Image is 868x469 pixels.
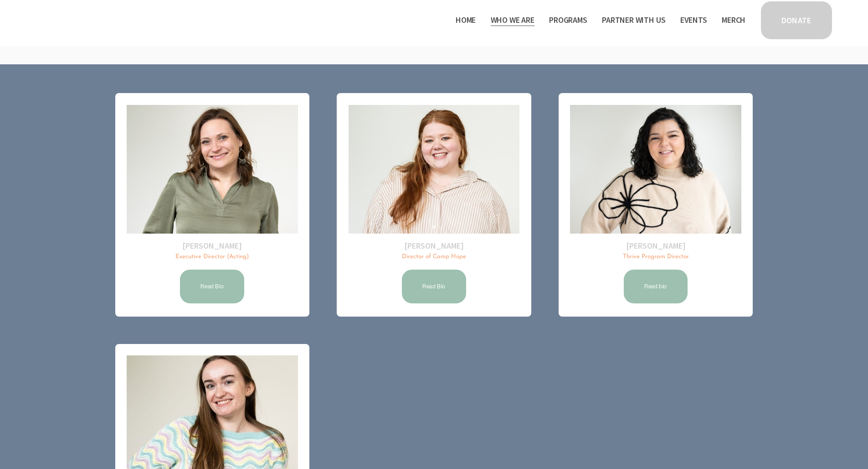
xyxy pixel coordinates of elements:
a: Read Bio [401,268,467,305]
p: Director of Camp Hope [349,253,519,261]
h2: [PERSON_NAME] [570,240,741,251]
a: Events [680,13,707,27]
a: folder dropdown [549,13,587,27]
a: folder dropdown [491,13,534,27]
span: Partner With Us [602,14,665,27]
h2: [PERSON_NAME] [349,240,519,251]
p: Executive Director (Acting) [127,253,298,261]
a: Read Bio [179,268,246,305]
span: Programs [549,14,587,27]
a: folder dropdown [602,13,665,27]
a: Home [456,13,476,27]
h2: [PERSON_NAME] [127,240,298,251]
a: Merch [722,13,745,27]
span: Who We Are [491,14,534,27]
p: Thrive Program Director [570,253,741,261]
a: Read bio [622,268,689,305]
